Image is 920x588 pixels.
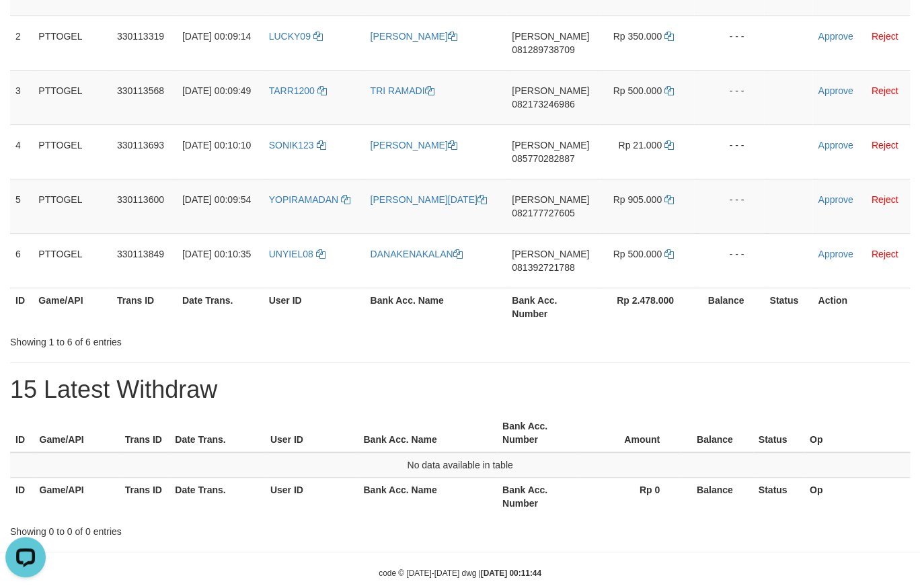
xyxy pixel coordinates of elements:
[694,70,764,124] td: - - -
[182,249,251,259] span: [DATE] 00:10:35
[804,478,910,516] th: Op
[10,233,33,288] td: 6
[269,140,326,151] a: SONIK123
[269,85,315,96] span: TARR1200
[872,249,898,259] a: Reject
[818,249,853,259] a: Approve
[10,124,33,179] td: 4
[872,140,898,151] a: Reject
[613,31,662,42] span: Rp 350.000
[664,85,674,96] a: Copy 500000 to clipboard
[117,31,164,42] span: 330113319
[664,31,674,42] a: Copy 350000 to clipboard
[680,414,753,452] th: Balance
[804,414,910,452] th: Op
[5,5,46,46] button: Open LiveChat chat widget
[33,124,112,179] td: PTTOGEL
[694,233,764,288] td: - - -
[120,414,170,452] th: Trans ID
[613,249,662,259] span: Rp 500.000
[618,140,662,151] span: Rp 21.000
[818,85,853,96] a: Approve
[613,85,662,96] span: Rp 500.000
[872,85,898,96] a: Reject
[512,85,589,96] span: [PERSON_NAME]
[812,288,910,326] th: Action
[664,249,674,259] a: Copy 500000 to clipboard
[497,414,580,452] th: Bank Acc. Number
[370,140,457,151] a: [PERSON_NAME]
[664,194,674,205] a: Copy 905000 to clipboard
[818,194,853,205] a: Approve
[512,249,589,259] span: [PERSON_NAME]
[512,208,574,218] span: Copy 082177727605 to clipboard
[265,478,358,516] th: User ID
[512,194,589,205] span: [PERSON_NAME]
[512,153,574,164] span: Copy 085770282887 to clipboard
[512,140,589,151] span: [PERSON_NAME]
[265,414,358,452] th: User ID
[269,31,311,42] span: LUCKY09
[694,179,764,233] td: - - -
[10,519,373,538] div: Showing 0 to 0 of 0 entries
[169,478,265,516] th: Date Trans.
[182,85,251,96] span: [DATE] 00:09:49
[33,233,112,288] td: PTTOGEL
[182,31,251,42] span: [DATE] 00:09:14
[33,288,112,326] th: Game/API
[497,478,580,516] th: Bank Acc. Number
[112,288,177,326] th: Trans ID
[680,478,753,516] th: Balance
[177,288,264,326] th: Date Trans.
[818,31,853,42] a: Approve
[182,140,251,151] span: [DATE] 00:10:10
[365,288,506,326] th: Bank Acc. Name
[10,376,910,403] h1: 15 Latest Withdraw
[10,478,34,516] th: ID
[269,194,350,205] a: YOPIRAMADAN
[34,478,120,516] th: Game/API
[694,288,764,326] th: Balance
[117,194,164,205] span: 330113600
[664,140,674,151] a: Copy 21000 to clipboard
[512,44,574,55] span: Copy 081289738709 to clipboard
[358,414,497,452] th: Bank Acc. Name
[358,478,497,516] th: Bank Acc. Name
[269,194,338,205] span: YOPIRAMADAN
[872,31,898,42] a: Reject
[33,70,112,124] td: PTTOGEL
[117,249,164,259] span: 330113849
[117,85,164,96] span: 330113568
[512,99,574,110] span: Copy 082173246986 to clipboard
[10,452,910,478] td: No data available in table
[269,249,325,259] a: UNYIEL08
[10,414,34,452] th: ID
[10,179,33,233] td: 5
[580,478,680,516] th: Rp 0
[10,330,373,349] div: Showing 1 to 6 of 6 entries
[512,262,574,273] span: Copy 081392721788 to clipboard
[694,15,764,70] td: - - -
[370,249,462,259] a: DANAKENAKALAN
[34,414,120,452] th: Game/API
[120,478,170,516] th: Trans ID
[182,194,251,205] span: [DATE] 00:09:54
[117,140,164,151] span: 330113693
[753,478,804,516] th: Status
[264,288,365,326] th: User ID
[33,15,112,70] td: PTTOGEL
[694,124,764,179] td: - - -
[169,414,265,452] th: Date Trans.
[600,288,694,326] th: Rp 2.478.000
[269,140,314,151] span: SONIK123
[269,249,313,259] span: UNYIEL08
[481,569,541,578] strong: [DATE] 00:11:44
[269,31,323,42] a: LUCKY09
[818,140,853,151] a: Approve
[613,194,662,205] span: Rp 905.000
[506,288,600,326] th: Bank Acc. Number
[512,31,589,42] span: [PERSON_NAME]
[370,194,486,205] a: [PERSON_NAME][DATE]
[370,85,434,96] a: TRI RAMADI
[370,31,457,42] a: [PERSON_NAME]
